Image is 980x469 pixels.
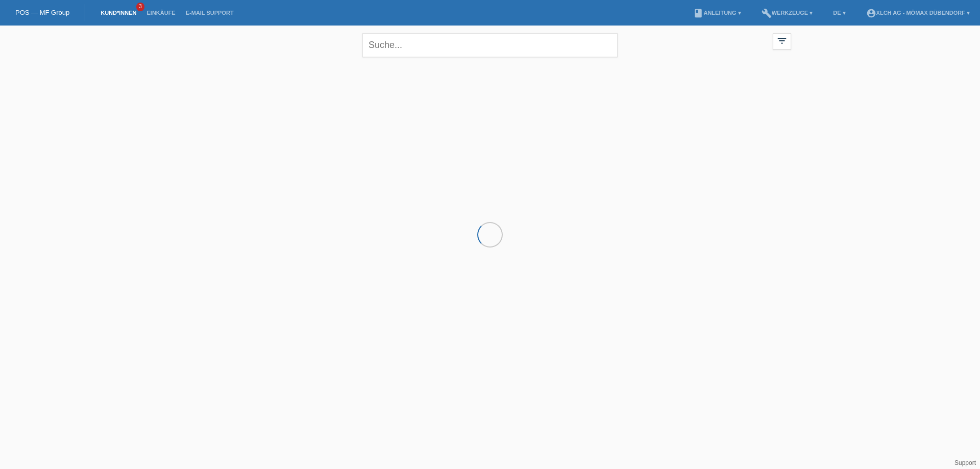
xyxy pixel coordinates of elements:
a: POS — MF Group [15,9,69,16]
a: bookAnleitung ▾ [688,10,746,16]
input: Suche... [362,33,618,57]
a: Einkäufe [141,10,180,16]
a: buildWerkzeuge ▾ [756,10,818,16]
i: book [693,8,703,18]
a: E-Mail Support [181,10,239,16]
a: account_circleXLCH AG - Mömax Dübendorf ▾ [861,10,975,16]
span: 3 [136,3,144,11]
i: filter_list [776,35,788,46]
i: account_circle [866,8,876,18]
a: Kund*innen [95,10,141,16]
a: Support [954,459,976,466]
a: DE ▾ [828,10,850,16]
i: build [762,8,772,18]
